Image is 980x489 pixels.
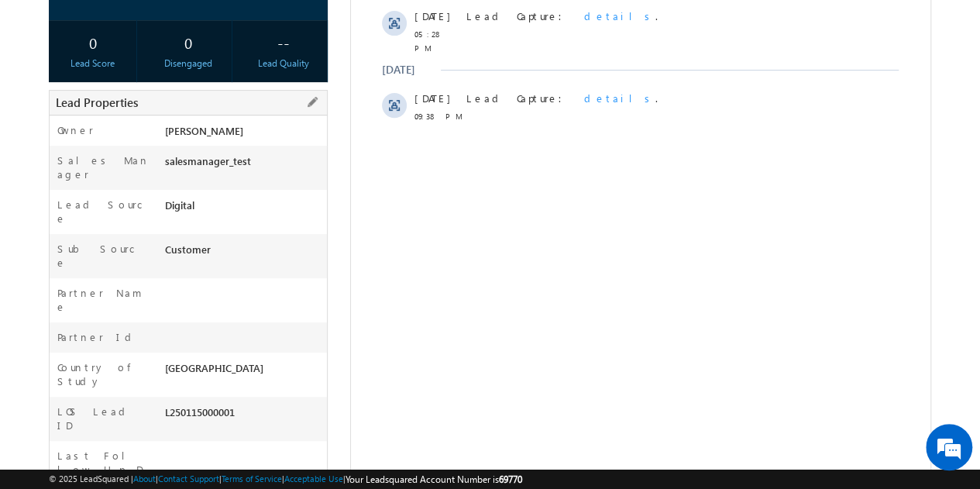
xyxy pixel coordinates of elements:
span: Activity Type [31,12,84,35]
div: Minimize live chat window [254,8,291,45]
img: d_60004797649_company_0_60004797649 [26,81,65,102]
div: . [115,171,382,185]
div: All Selected [97,17,142,31]
span: 69770 [499,474,522,485]
div: Disengaged [148,57,228,71]
div: Customer [160,242,327,263]
div: 0 [148,28,228,57]
div: Chat with us now [81,81,260,102]
label: Sales Manager [57,153,150,181]
span: Lead Capture: [115,89,221,102]
a: About [133,474,156,484]
div: Lead Quality [243,57,323,71]
div: All Time [301,17,332,31]
div: [DATE] [31,143,81,157]
a: Terms of Service [222,474,282,484]
textarea: Type your message and hit 'Enter' [20,143,283,367]
label: LOS Lead ID [57,405,150,432]
label: Sub Source [57,242,150,270]
span: Lead Capture: [115,171,221,184]
em: Start Chat [211,379,281,400]
span: © 2025 LeadSquared | | | | | [49,472,522,487]
div: 0 [53,28,132,57]
span: [PERSON_NAME] [164,124,242,137]
label: Partner Id [57,330,137,344]
div: [GEOGRAPHIC_DATA] [160,360,327,382]
label: Partner Name [57,286,150,314]
div: [DATE] [31,60,81,74]
div: -- [243,28,323,57]
span: 05:28 PM [64,107,110,135]
span: details [233,89,304,102]
div: All Selected [93,12,267,36]
span: 09:38 PM [64,189,110,203]
span: Time [268,12,289,35]
div: . [115,89,382,103]
div: L250115000001 [160,405,327,426]
div: salesmanager_test [160,153,327,175]
span: Your Leadsquared Account Number is [346,474,522,485]
label: Owner [57,123,94,137]
label: Country of Study [57,360,150,388]
a: Contact Support [158,474,219,484]
span: Lead Properties [56,95,138,110]
span: [DATE] [64,171,98,185]
div: Digital [160,198,327,219]
span: details [233,171,304,184]
span: [DATE] [64,89,98,103]
label: Lead Source [57,198,150,226]
a: Acceptable Use [284,474,343,484]
div: Lead Score [53,57,132,71]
